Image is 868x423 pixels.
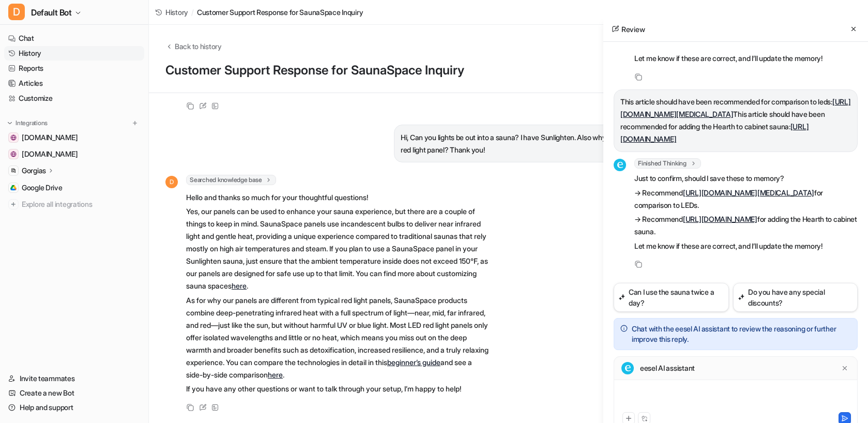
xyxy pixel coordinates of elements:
[10,185,17,191] img: Google Drive
[4,180,144,195] a: Google DriveGoogle Drive
[186,294,489,381] p: As for why our panels are different from typical red light panels, SaunaSpace products combine de...
[186,205,489,292] p: Yes, our panels can be used to enhance your sauna experience, but there are a couple of things to...
[4,61,144,75] a: Reports
[22,183,63,193] span: Google Drive
[10,168,17,174] img: Gorgias
[4,31,144,46] a: Chat
[8,4,25,20] span: D
[640,363,695,373] p: eesel AI assistant
[4,400,144,415] a: Help and support
[22,165,46,176] p: Gorgias
[634,172,858,185] p: Just to confirm, should I save these to memory?
[4,386,144,400] a: Create a new Bot
[4,197,144,211] a: Explore all integrations
[4,76,144,90] a: Articles
[155,7,188,18] a: History
[387,358,440,367] a: beginner’s guide
[620,96,851,145] p: This article should have been recommended for comparison to leds: This article should have been r...
[634,187,858,211] p: → Recommend for comparison to LEDs.
[4,147,144,161] a: sauna.space[DOMAIN_NAME]
[634,158,701,169] span: Finished Thinking
[6,119,13,127] img: expand menu
[683,188,814,197] a: [URL][DOMAIN_NAME][MEDICAL_DATA]
[22,196,140,213] span: Explore all integrations
[232,281,247,290] a: here
[31,5,72,20] span: Default Bot
[175,41,222,52] span: Back to history
[8,199,19,209] img: explore all integrations
[612,24,645,35] h2: Review
[632,324,851,344] p: Chat with the eesel AI assistant to review the reasoning or further improve this reply.
[186,191,489,204] p: Hello and thanks so much for your thoughtful questions!
[191,7,194,18] span: /
[683,215,757,223] a: [URL][DOMAIN_NAME]
[10,151,17,157] img: sauna.space
[10,134,17,141] img: help.sauna.space
[186,383,489,395] p: If you have any other questions or want to talk through your setup, I’m happy to help!
[4,130,144,145] a: help.sauna.space[DOMAIN_NAME]
[197,7,363,18] span: Customer Support Response for SaunaSpace Inquiry
[165,176,178,188] span: D
[131,119,139,127] img: menu_add.svg
[16,119,48,127] p: Integrations
[634,52,858,65] p: Let me know if these are correct, and I’ll update the memory!
[733,283,858,312] button: Do you have any special discounts?
[634,213,858,238] p: → Recommend for adding the Hearth to cabinet sauna.
[165,7,188,18] span: History
[22,149,78,159] span: [DOMAIN_NAME]
[614,283,729,312] button: Can I use the sauna twice a day?
[634,240,858,252] p: Let me know if these are correct, and I’ll update the memory!
[4,118,51,128] button: Integrations
[4,46,144,61] a: History
[4,371,144,386] a: Invite teammates
[268,370,283,379] a: here
[165,63,696,78] h1: Customer Support Response for SaunaSpace Inquiry
[4,91,144,105] a: Customize
[165,41,222,52] button: Back to history
[186,175,276,185] span: Searched knowledge base
[22,132,78,143] span: [DOMAIN_NAME]
[401,131,690,156] p: Hi, Can you lights be out into a sauna? I have Sunlighten. Also why are these better than a red l...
